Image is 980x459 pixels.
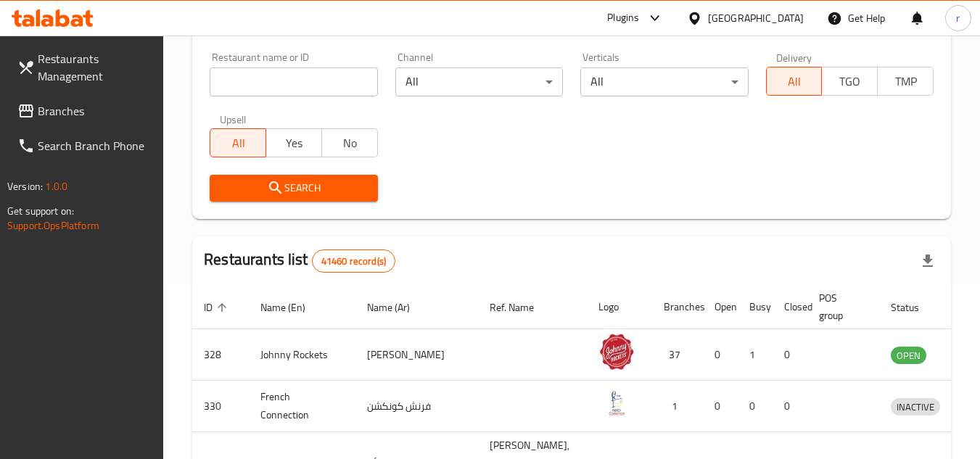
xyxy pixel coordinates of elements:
[367,299,429,316] span: Name (Ar)
[587,285,652,329] th: Logo
[652,329,703,381] td: 37
[210,128,266,157] button: All
[828,71,872,92] span: TGO
[776,52,812,62] label: Delivery
[598,334,635,370] img: Johnny Rockets
[355,329,478,381] td: [PERSON_NAME]
[956,10,960,26] span: r
[6,94,164,128] a: Branches
[313,255,395,268] span: 41460 record(s)
[272,133,316,154] span: Yes
[38,102,152,120] span: Branches
[766,67,823,96] button: All
[6,128,164,163] a: Search Branch Phone
[773,329,807,381] td: 0
[738,381,773,432] td: 0
[204,249,395,273] h2: Restaurants list
[265,128,322,157] button: Yes
[891,347,926,364] div: OPEN
[891,299,938,316] span: Status
[708,10,804,26] div: [GEOGRAPHIC_DATA]
[891,399,940,415] span: INACTIVE
[355,381,478,432] td: فرنش كونكشن
[395,67,563,96] div: All
[703,329,738,381] td: 0
[607,9,639,27] div: Plugins
[204,299,231,316] span: ID
[210,175,377,202] button: Search
[312,249,395,273] div: Total records count
[652,285,703,329] th: Branches
[738,285,773,329] th: Busy
[891,347,926,364] span: OPEN
[45,177,67,196] span: 1.0.0
[773,285,807,329] th: Closed
[249,329,355,381] td: Johnny Rockets
[703,285,738,329] th: Open
[210,17,934,39] h2: Restaurant search
[38,50,152,85] span: Restaurants Management
[260,299,324,316] span: Name (En)
[819,289,862,324] span: POS group
[220,114,247,124] label: Upsell
[910,244,945,278] div: Export file
[773,381,807,432] td: 0
[38,137,152,154] span: Search Branch Phone
[891,398,940,415] div: INACTIVE
[598,385,635,421] img: French Connection
[192,329,249,381] td: 328
[490,299,553,316] span: Ref. Name
[580,67,748,96] div: All
[703,381,738,432] td: 0
[773,71,817,92] span: All
[884,71,928,92] span: TMP
[321,128,378,157] button: No
[192,381,249,432] td: 330
[738,329,773,381] td: 1
[7,202,74,220] span: Get support on:
[877,67,934,96] button: TMP
[6,41,164,94] a: Restaurants Management
[7,216,99,235] a: Support.OpsPlatform
[249,381,355,432] td: French Connection
[221,179,366,197] span: Search
[821,67,878,96] button: TGO
[210,67,377,96] input: Search for restaurant name or ID..
[652,381,703,432] td: 1
[328,133,372,154] span: No
[216,133,260,154] span: All
[7,177,43,196] span: Version:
